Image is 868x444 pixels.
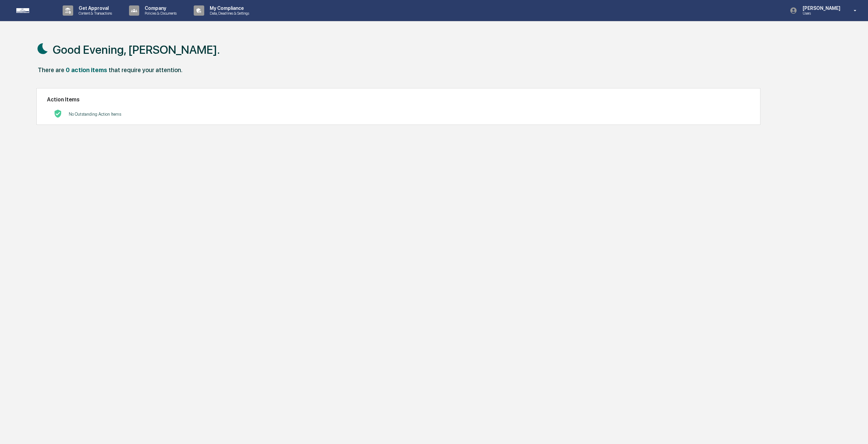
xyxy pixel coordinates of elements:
p: No Outstanding Action Items [69,112,121,117]
p: Get Approval [73,5,115,11]
p: Policies & Documents [139,11,180,16]
img: No Actions logo [54,110,62,118]
h1: Good Evening, [PERSON_NAME]. [53,43,220,56]
div: that require your attention. [109,66,182,73]
img: logo [16,8,49,13]
p: Content & Transactions [73,11,115,16]
p: Company [139,5,180,11]
p: [PERSON_NAME] [797,5,844,11]
p: Users [797,11,844,16]
div: There are [38,66,64,73]
h2: Action Items [47,96,750,103]
div: 0 action items [66,66,107,73]
p: Data, Deadlines & Settings [204,11,253,16]
p: My Compliance [204,5,253,11]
